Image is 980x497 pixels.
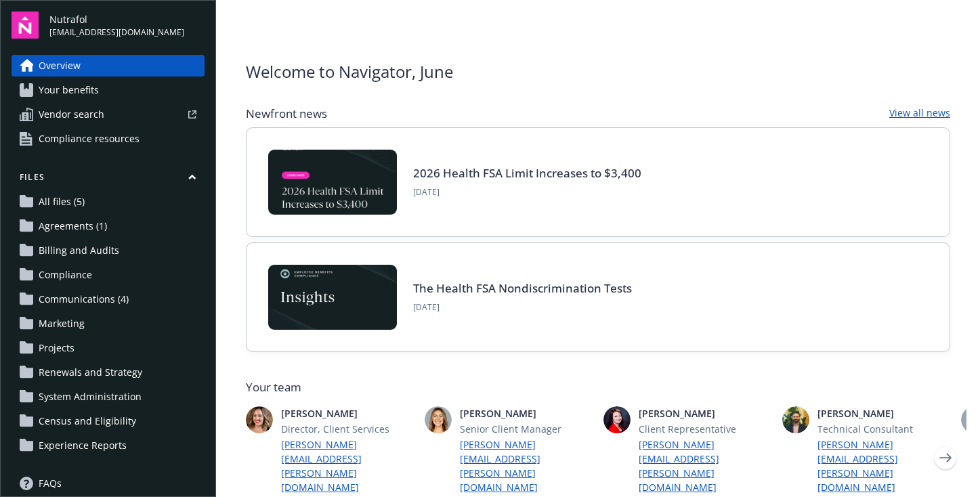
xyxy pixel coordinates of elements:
a: Your benefits [12,79,205,101]
span: Senior Client Manager [460,422,593,436]
a: [PERSON_NAME][EMAIL_ADDRESS][PERSON_NAME][DOMAIN_NAME] [817,437,950,494]
span: Experience Reports [39,435,127,456]
a: Renewals and Strategy [12,362,205,383]
span: Compliance [39,264,92,286]
img: photo [246,406,273,433]
a: [PERSON_NAME][EMAIL_ADDRESS][PERSON_NAME][DOMAIN_NAME] [281,437,414,494]
span: Technical Consultant [817,422,950,436]
a: Projects [12,337,205,359]
span: [DATE] [413,301,632,314]
a: Compliance [12,264,205,286]
img: Card Image - EB Compliance Insights.png [268,265,397,330]
span: Welcome to Navigator , June [246,60,453,84]
img: navigator-logo.svg [12,12,39,39]
a: [PERSON_NAME][EMAIL_ADDRESS][PERSON_NAME][DOMAIN_NAME] [460,437,593,494]
span: [PERSON_NAME] [460,406,593,420]
span: Newfront news [246,106,327,122]
img: photo [603,406,631,433]
a: View all news [889,106,950,122]
span: All files (5) [39,191,85,213]
img: photo [782,406,809,433]
span: Compliance resources [39,128,140,150]
a: FAQs [12,473,205,494]
a: Agreements (1) [12,215,205,237]
span: Communications (4) [39,288,129,310]
span: [EMAIL_ADDRESS][DOMAIN_NAME] [49,26,184,39]
span: Vendor search [39,104,104,125]
span: Billing and Audits [39,240,119,261]
img: photo [425,406,452,433]
span: Renewals and Strategy [39,362,142,383]
a: The Health FSA Nondiscrimination Tests [413,280,632,296]
a: System Administration [12,386,205,408]
img: BLOG-Card Image - Compliance - 2026 Health FSA Limit Increases to $3,400.jpg [268,150,397,215]
span: [PERSON_NAME] [281,406,414,420]
a: All files (5) [12,191,205,213]
span: Overview [39,55,81,77]
span: Nutrafol [49,12,184,26]
a: Next [935,447,956,469]
span: Your team [246,379,950,395]
span: Director, Client Services [281,422,414,436]
span: Census and Eligibility [39,410,136,432]
button: Files [12,171,205,188]
span: Agreements (1) [39,215,107,237]
button: Nutrafol[EMAIL_ADDRESS][DOMAIN_NAME] [49,12,205,39]
span: FAQs [39,473,62,494]
a: Overview [12,55,205,77]
a: Census and Eligibility [12,410,205,432]
span: Marketing [39,313,85,334]
a: [PERSON_NAME][EMAIL_ADDRESS][PERSON_NAME][DOMAIN_NAME] [639,437,771,494]
span: Projects [39,337,74,359]
a: Vendor search [12,104,205,125]
a: 2026 Health FSA Limit Increases to $3,400 [413,165,641,181]
span: [PERSON_NAME] [817,406,950,420]
span: Your benefits [39,79,99,101]
a: Marketing [12,313,205,334]
span: [DATE] [413,186,641,198]
span: Client Representative [639,422,771,436]
a: Compliance resources [12,128,205,150]
span: [PERSON_NAME] [639,406,771,420]
span: System Administration [39,386,142,408]
a: Experience Reports [12,435,205,456]
a: Billing and Audits [12,240,205,261]
a: Communications (4) [12,288,205,310]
